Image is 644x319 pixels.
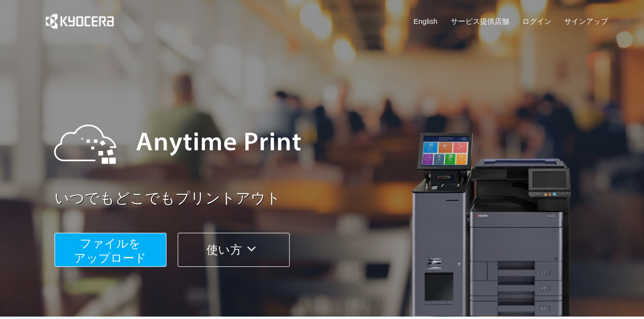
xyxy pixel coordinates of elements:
[522,16,552,26] a: ログイン
[74,237,147,264] span: ファイルを ​​アップロード
[55,233,166,267] button: ファイルを​​アップロード
[178,233,290,267] button: 使い方
[564,16,608,26] a: サインアップ
[414,16,438,26] a: English
[451,16,509,26] a: サービス提供店舗
[55,188,614,209] a: いつでもどこでもプリントアウト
